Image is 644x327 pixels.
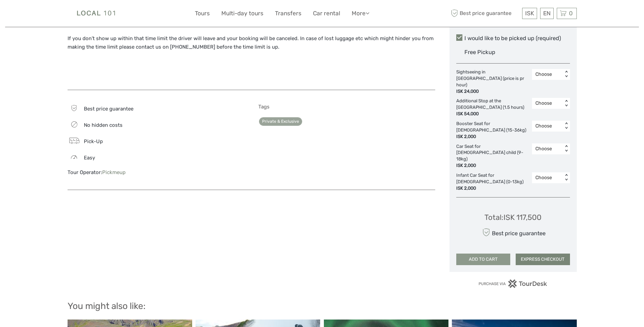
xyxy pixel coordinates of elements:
[484,212,541,223] div: Total : ISK 117,500
[568,10,574,17] span: 0
[456,121,532,140] div: Booster Seat for [DEMOGRAPHIC_DATA] (15-36kg)
[68,169,244,176] div: Tour Operator:
[84,122,123,128] span: No hidden costs
[259,117,302,126] a: Private & Exclusive
[535,100,559,107] div: Choose
[84,106,133,112] span: Best price guarantee
[449,8,520,19] span: Best price guarantee
[535,145,559,152] div: Choose
[535,174,559,181] div: Choose
[84,155,95,161] span: Easy
[258,104,435,110] h5: Tags
[68,34,435,61] p: If you don’t show up within that time limit the driver will leave and your booking will be cancel...
[352,8,369,18] a: More
[563,174,569,181] div: < >
[516,254,570,265] button: EXPRESS CHECKOUT
[456,143,532,169] div: Car Seat for [DEMOGRAPHIC_DATA] child (9-18kg)
[456,111,529,117] div: ISK 54,000
[563,71,569,78] div: < >
[10,12,77,17] p: We're away right now. Please check back later!
[102,169,126,175] a: Pickmeup
[464,49,495,55] span: Free Pickup
[456,172,532,192] div: Infant Car Seat for [DEMOGRAPHIC_DATA] (0-13kg)
[456,34,570,42] label: I would like to be picked up (required)
[275,8,301,18] a: Transfers
[456,98,532,117] div: Additional Stop at the [GEOGRAPHIC_DATA] (1.5 hours)
[478,279,547,288] img: PurchaseViaTourDesk.png
[456,69,532,94] div: Sightseeing in [GEOGRAPHIC_DATA] (price is pr hour)
[540,8,554,19] div: EN
[221,8,263,18] a: Multi-day tours
[84,138,103,144] span: Pick-Up
[68,5,126,22] img: Local 101
[456,254,511,265] button: ADD TO CART
[313,8,340,18] a: Car rental
[456,134,529,140] div: ISK 2,000
[563,145,569,152] div: < >
[563,100,569,107] div: < >
[456,185,529,192] div: ISK 2,000
[456,162,529,169] div: ISK 2,000
[563,122,569,130] div: < >
[480,226,545,238] div: Best price guarantee
[456,88,529,95] div: ISK 24,000
[535,123,559,130] div: Choose
[535,71,559,78] div: Choose
[195,8,210,18] a: Tours
[525,10,534,17] span: ISK
[68,301,577,312] h2: You might also like:
[78,11,86,19] button: Open LiveChat chat widget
